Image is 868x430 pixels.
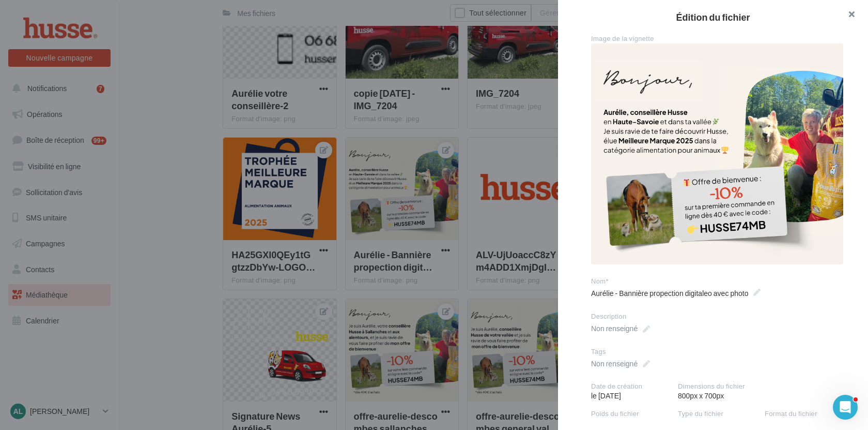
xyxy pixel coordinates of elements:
[591,359,638,369] div: Non renseigné
[591,382,678,402] div: le [DATE]
[678,382,851,402] div: 800px x 700px
[591,286,761,301] span: Aurélie - Bannière propection digitaleo avec photo
[591,409,670,419] div: Poids du fichier
[678,382,843,391] div: Dimensions du fichier
[591,382,670,391] div: Date de création
[591,43,843,264] img: Aurélie - Bannière propection digitaleo avec photo
[765,409,843,419] div: Format du fichier
[591,347,843,357] div: Tags
[575,12,851,22] h2: Édition du fichier
[678,409,765,429] div: Image
[591,34,843,43] div: Image de la vignette
[678,409,756,419] div: Type du fichier
[591,312,843,321] div: Description
[591,321,650,336] span: Non renseigné
[765,409,851,429] div: PNG
[591,409,678,429] div: 592 Ko
[833,395,858,420] iframe: Intercom live chat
